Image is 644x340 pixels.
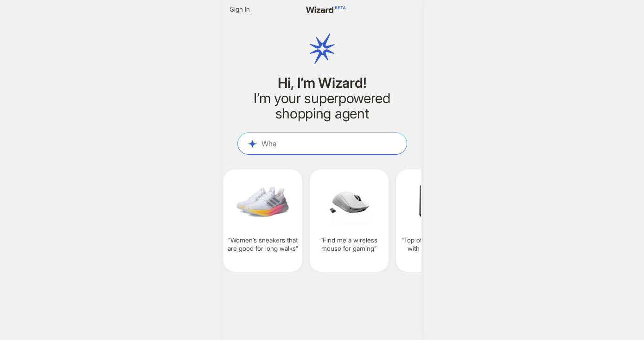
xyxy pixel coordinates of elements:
div: Find me a wireless mouse for gaming [310,170,389,272]
h1: Hi, I’m Wizard! [237,75,407,91]
img: Find%20me%20a%20wireless%20mouse%20for%20gaming-715c5ba0.png [313,175,385,229]
div: Women’s sneakers that are good for long walks [223,170,302,272]
q: Women’s sneakers that are good for long walks [227,236,299,253]
button: Sign In [226,4,254,15]
span: Sign In [230,5,250,13]
div: Top of the line air fryer with large capacity [396,170,475,272]
q: Top of the line air fryer with large capacity [400,236,471,253]
img: Top%20of%20the%20line%20air%20fryer%20with%20large%20capacity-d8b2d60f.png [400,175,471,229]
h2: I’m your superpowered shopping agent [237,91,407,121]
img: Women's%20sneakers%20that%20are%20good%20for%20long%20walks-b9091598.png [227,175,299,229]
q: Find me a wireless mouse for gaming [313,236,385,253]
